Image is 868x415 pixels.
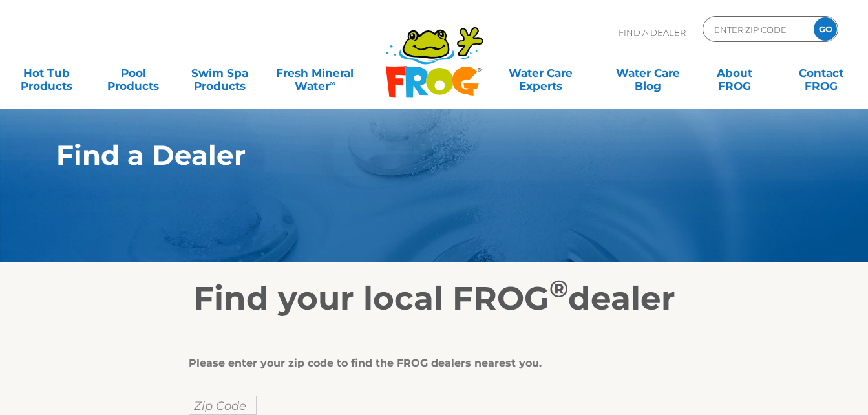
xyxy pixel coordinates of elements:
[273,60,357,86] a: Fresh MineralWater∞
[13,60,80,86] a: Hot TubProducts
[330,78,335,88] sup: ∞
[186,60,253,86] a: Swim SpaProducts
[814,17,837,41] input: GO
[37,279,832,318] h2: Find your local FROG dealer
[100,60,167,86] a: PoolProducts
[701,60,768,86] a: AboutFROG
[56,140,752,171] h1: Find a Dealer
[486,60,595,86] a: Water CareExperts
[619,16,686,48] p: Find A Dealer
[713,20,800,39] input: Zip Code Form
[615,60,682,86] a: Water CareBlog
[189,357,670,370] div: Please enter your zip code to find the FROG dealers nearest you.
[788,60,855,86] a: ContactFROG
[549,274,568,303] sup: ®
